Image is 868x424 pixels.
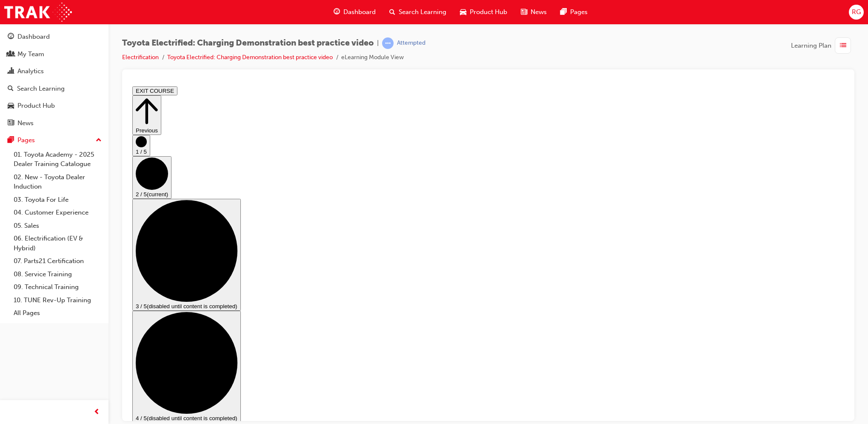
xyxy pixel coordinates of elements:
div: Search Learning [17,84,65,94]
a: 01. Toyota Academy - 2025 Dealer Training Catalogue [10,148,105,171]
span: RG [852,7,861,17]
span: news-icon [8,120,14,127]
button: Previous [3,12,32,52]
a: Search Learning [3,81,105,97]
span: people-icon [8,51,14,58]
a: All Pages [10,307,105,320]
a: 10. TUNE Rev-Up Training [10,294,105,307]
span: car-icon [8,102,14,110]
span: pages-icon [560,7,567,17]
button: EXIT COURSE [3,3,49,12]
a: News [3,115,105,131]
a: guage-iconDashboard [327,3,383,21]
span: car-icon [460,7,466,17]
button: RG [849,5,864,20]
button: Learning Plan [791,37,854,54]
img: Trak [4,3,72,22]
span: Pages [570,7,588,17]
div: Attempted [397,39,425,47]
span: Previous [7,44,29,51]
button: Pages [3,132,105,148]
a: Toyota Electrified: Charging Demonstration best practice video [167,54,333,61]
span: News [531,7,547,17]
span: 2 / 5 [7,108,18,115]
a: news-iconNews [514,3,554,21]
span: Search Learning [399,7,446,17]
span: search-icon [8,85,14,93]
span: (disabled until content is completed) [18,332,108,338]
a: 08. Service Training [10,268,105,281]
a: 04. Customer Experience [10,206,105,219]
a: 03. Toyota For Life [10,193,105,206]
div: Dashboard [17,32,50,42]
a: Product Hub [3,98,105,114]
a: car-iconProduct Hub [453,3,514,21]
span: list-icon [840,40,846,51]
div: My Team [17,49,44,59]
span: 3 / 5 [7,220,18,226]
button: 3 / 5(disabled until content is completed) [3,116,112,228]
a: 05. Sales [10,219,105,232]
span: 4 / 5 [7,332,18,338]
span: Learning Plan [791,41,831,51]
a: My Team [3,46,105,62]
a: Analytics [3,63,105,79]
div: Analytics [17,66,44,76]
a: search-iconSearch Learning [383,3,453,21]
span: | [377,38,379,48]
span: prev-icon [94,407,100,418]
div: News [17,118,34,128]
li: eLearning Module View [341,53,404,63]
span: Dashboard [343,7,376,17]
span: search-icon [389,7,395,17]
a: 06. Electrification (EV & Hybrid) [10,232,105,255]
span: learningRecordVerb_ATTEMPT-icon [382,37,394,49]
span: chart-icon [8,68,14,75]
a: 02. New - Toyota Dealer Induction [10,171,105,193]
span: 1 / 5 [7,66,18,72]
div: Pages [17,135,35,145]
a: pages-iconPages [554,3,594,21]
a: Dashboard [3,29,105,45]
span: guage-icon [334,7,340,17]
button: 2 / 5(current) [3,73,43,116]
a: Electrification [122,54,159,61]
span: Product Hub [470,7,507,17]
span: Toyota Electrified: Charging Demonstration best practice video [122,38,374,48]
button: DashboardMy TeamAnalyticsSearch LearningProduct HubNews [3,27,105,132]
a: 09. Technical Training [10,281,105,294]
div: Product Hub [17,101,55,111]
a: 07. Parts21 Certification [10,255,105,268]
span: up-icon [96,135,102,146]
button: 4 / 5(disabled until content is completed) [3,228,112,340]
span: news-icon [521,7,527,17]
span: guage-icon [8,33,14,41]
button: 1 / 5 [3,52,21,73]
span: pages-icon [8,137,14,144]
